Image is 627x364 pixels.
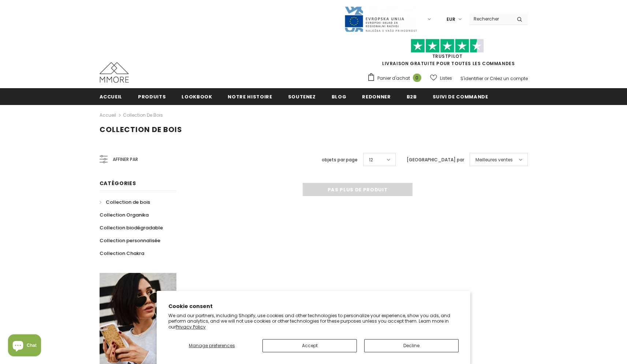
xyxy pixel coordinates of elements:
[100,250,144,257] span: Collection Chakra
[411,39,484,53] img: Faites confiance aux étoiles pilotes
[100,221,163,234] a: Collection biodégradable
[332,88,347,105] a: Blog
[6,334,43,358] inbox-online-store-chat: Shopify online store chat
[484,75,489,82] span: or
[176,324,206,330] a: Privacy Policy
[100,88,123,105] a: Accueil
[182,88,212,105] a: Lookbook
[369,156,373,164] span: 12
[288,88,316,105] a: soutenez
[100,237,160,244] span: Collection personnalisée
[100,180,136,187] span: Catégories
[432,53,463,59] a: TrustPilot
[168,303,459,310] h2: Cookie consent
[100,247,144,260] a: Collection Chakra
[332,93,347,100] span: Blog
[364,339,459,352] button: Decline
[440,75,452,82] span: Listes
[228,93,272,100] span: Notre histoire
[228,88,272,105] a: Notre histoire
[377,75,410,82] span: Panier d'achat
[123,112,163,118] a: Collection de bois
[433,88,488,105] a: Suivi de commande
[460,75,483,82] a: S'identifier
[490,75,528,82] a: Créez un compte
[367,73,425,84] a: Panier d'achat 0
[407,88,417,105] a: B2B
[100,211,149,218] span: Collection Organika
[168,313,459,330] p: We and our partners, including Shopify, use cookies and other technologies to personalize your ex...
[288,93,316,100] span: soutenez
[168,339,255,352] button: Manage preferences
[113,155,138,164] span: Affiner par
[322,156,358,164] label: objets par page
[344,16,417,22] a: Javni Razpis
[367,42,528,67] span: LIVRAISON GRATUITE POUR TOUTES LES COMMANDES
[362,93,391,100] span: Redonner
[344,6,417,33] img: Javni Razpis
[413,74,421,82] span: 0
[100,93,123,100] span: Accueil
[100,234,160,247] a: Collection personnalisée
[475,156,513,164] span: Meilleures ventes
[100,209,149,221] a: Collection Organika
[100,196,150,209] a: Collection de bois
[262,339,357,352] button: Accept
[100,224,163,231] span: Collection biodégradable
[433,93,488,100] span: Suivi de commande
[407,156,464,164] label: [GEOGRAPHIC_DATA] par
[469,14,511,24] input: Search Site
[430,72,452,85] a: Listes
[100,111,116,120] a: Accueil
[189,342,235,349] span: Manage preferences
[138,88,166,105] a: Produits
[362,88,391,105] a: Redonner
[447,16,455,23] span: EUR
[407,93,417,100] span: B2B
[138,93,166,100] span: Produits
[100,124,182,135] span: Collection de bois
[182,93,212,100] span: Lookbook
[100,62,129,83] img: Cas MMORE
[106,199,150,206] span: Collection de bois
